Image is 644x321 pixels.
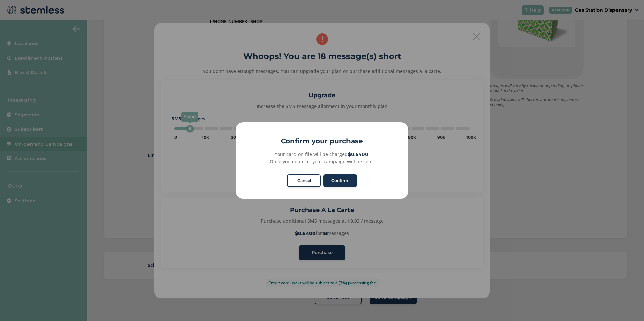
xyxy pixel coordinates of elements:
button: Confirm [323,174,357,187]
h2: Confirm your purchase [236,136,408,146]
button: Cancel [287,174,321,187]
strong: $0.5400 [348,151,368,157]
div: Your card on file will be charged . Once you confirm, your campaign will be sent. [244,151,400,165]
iframe: Chat Widget [610,289,644,321]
